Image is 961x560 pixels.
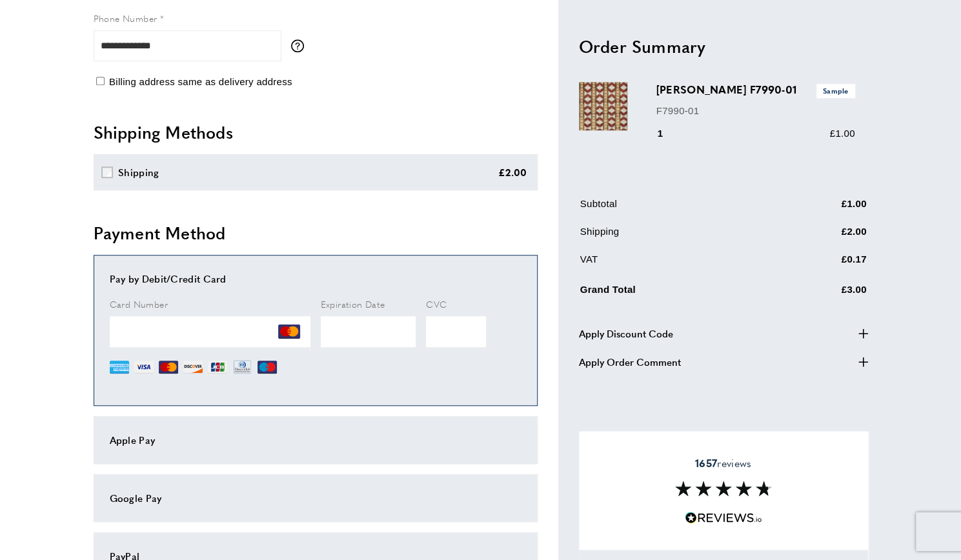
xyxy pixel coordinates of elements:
[426,316,486,347] iframe: Secure Credit Card Frame - CVV
[579,35,868,58] h2: Order Summary
[134,357,154,377] img: VI.png
[816,85,855,98] span: Sample
[291,39,310,52] button: More information
[829,128,855,139] span: £1.00
[695,457,751,470] span: reviews
[118,165,159,180] div: Shipping
[159,357,178,377] img: MC.png
[426,297,447,310] span: CVC
[685,512,762,524] img: Reviews.io 5 stars
[498,165,527,180] div: £2.00
[321,316,416,347] iframe: Secure Credit Card Frame - Expiration Date
[94,12,157,25] span: Phone Number
[579,326,673,341] span: Apply Discount Code
[778,225,867,250] td: £2.00
[258,357,277,377] img: MI.png
[579,83,627,131] img: Cornaro F7990-01
[675,481,772,496] img: Reviews section
[208,357,227,377] img: JCB.png
[580,197,776,222] td: Subtotal
[579,354,681,370] span: Apply Order Comment
[109,76,292,87] span: Billing address same as delivery address
[278,321,300,343] img: MC.png
[110,432,521,448] div: Apple Pay
[580,280,776,308] td: Grand Total
[110,297,168,310] span: Card Number
[321,297,385,310] span: Expiration Date
[110,316,310,347] iframe: Secure Credit Card Frame - Credit Card Number
[232,357,253,377] img: DN.png
[695,455,717,470] strong: 1657
[183,357,203,377] img: DI.png
[580,225,776,250] td: Shipping
[778,252,867,277] td: £0.17
[778,197,867,222] td: £1.00
[778,280,867,308] td: £3.00
[656,103,855,119] p: F7990-01
[110,271,521,286] div: Pay by Debit/Credit Card
[580,252,776,277] td: VAT
[110,357,129,377] img: AE.png
[96,77,105,85] input: Billing address same as delivery address
[656,126,682,142] div: 1
[94,121,538,144] h2: Shipping Methods
[110,490,521,506] div: Google Pay
[656,83,855,98] h3: [PERSON_NAME] F7990-01
[94,221,538,245] h2: Payment Method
